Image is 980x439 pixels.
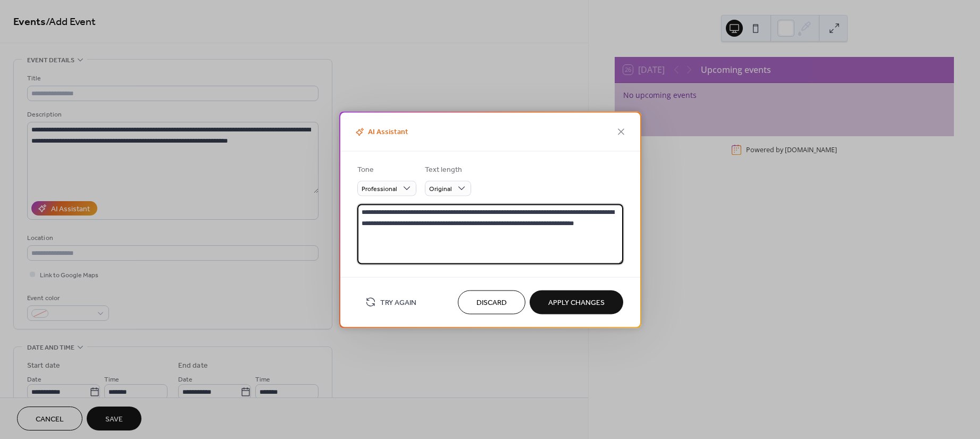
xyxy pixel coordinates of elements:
button: Discard [458,290,525,314]
span: Apply Changes [548,297,605,309]
button: Apply Changes [530,290,623,314]
span: Discard [476,297,507,309]
span: AI Assistant [353,126,408,138]
button: Try Again [357,293,424,311]
span: Try Again [380,297,416,309]
div: Tone [357,164,414,175]
span: Original [429,183,452,195]
div: Text length [425,164,469,175]
span: Professional [362,183,397,195]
